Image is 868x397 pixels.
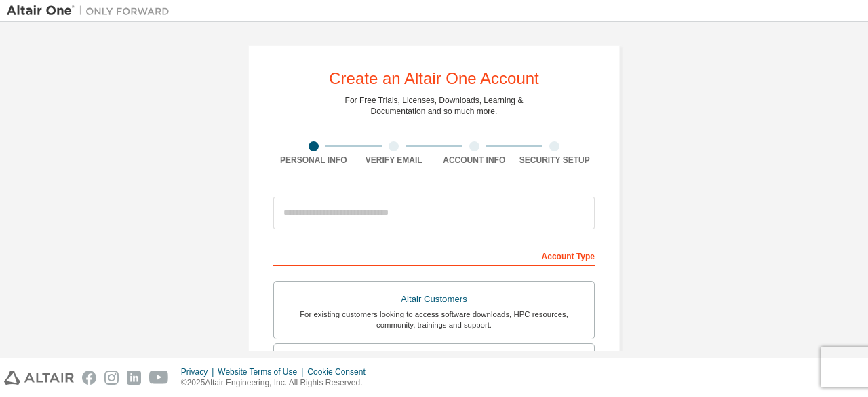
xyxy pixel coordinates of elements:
div: Account Info [434,155,515,166]
img: Altair One [7,4,176,18]
div: Security Setup [515,155,595,166]
div: For existing customers looking to access software downloads, HPC resources, community, trainings ... [282,309,586,330]
img: youtube.svg [149,371,169,385]
div: Cookie Consent [307,366,373,377]
div: Privacy [181,366,218,377]
img: instagram.svg [104,371,119,385]
img: altair_logo.svg [4,371,74,385]
div: Website Terms of Use [218,366,307,377]
div: Altair Customers [282,290,586,309]
div: Create an Altair One Account [329,71,539,87]
div: Account Type [273,244,595,266]
div: Verify Email [354,155,435,166]
div: For Free Trials, Licenses, Downloads, Learning & Documentation and so much more. [345,95,524,117]
img: facebook.svg [82,371,96,385]
div: Personal Info [273,155,354,166]
img: linkedin.svg [127,371,141,385]
p: © 2025 Altair Engineering, Inc. All Rights Reserved. [181,377,374,389]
